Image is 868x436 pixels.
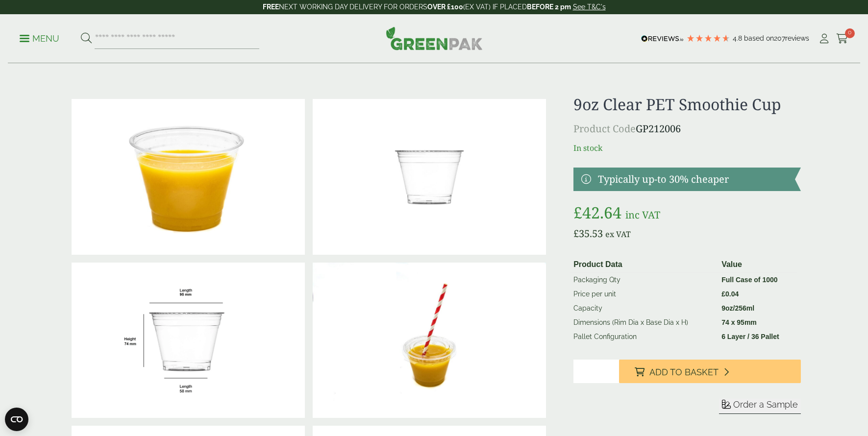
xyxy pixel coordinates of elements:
p: GP212006 [573,121,800,136]
div: 4.79 Stars [686,34,730,43]
strong: 9oz/256ml [721,304,754,312]
span: 4.8 [733,34,744,42]
strong: BEFORE 2 pm [527,3,571,11]
span: £ [573,202,582,223]
span: Order a Sample [733,399,798,410]
a: Menu [20,33,59,43]
strong: 6 Layer / 36 Pallet [721,333,779,340]
img: 9oz PET Smoothie Cup With Orange Juice And Flat Lid With Straw Slot [313,263,546,418]
span: 0 [845,28,855,38]
img: 9oz Clear PET Smoothie Cup 0 [313,99,546,255]
span: Product Code [573,122,636,135]
bdi: 35.53 [573,227,603,240]
p: Menu [20,33,59,45]
span: Add to Basket [649,367,719,378]
span: 207 [774,34,785,42]
strong: Full Case of 1000 [721,276,777,284]
button: Order a Sample [719,399,801,414]
span: ex VAT [605,229,631,240]
img: GreenPak Supplies [386,26,483,50]
p: In stock [573,142,800,154]
span: inc VAT [625,208,660,221]
h1: 9oz Clear PET Smoothie Cup [573,95,800,114]
span: reviews [785,34,809,42]
button: Add to Basket [619,360,801,383]
button: Open CMP widget [5,408,28,431]
bdi: 42.64 [573,202,621,223]
strong: 74 x 95mm [721,318,757,326]
span: Based on [744,34,774,42]
td: Pallet Configuration [570,330,718,344]
strong: FREE [263,3,279,11]
td: Price per unit [570,287,718,301]
th: Value [718,257,796,273]
img: 9oz Smoothie [72,263,305,418]
span: £ [573,227,579,240]
img: 9oz PET Smoothie Cup With Orange Juice [72,99,305,255]
td: Packaging Qty [570,273,718,288]
a: See T&C's [573,3,606,11]
strong: OVER £100 [427,3,463,11]
td: Dimensions (Rim Dia x Base Dia x H) [570,315,718,330]
bdi: 0.04 [721,290,739,298]
td: Capacity [570,301,718,315]
img: REVIEWS.io [641,35,684,42]
i: My Account [818,34,830,44]
th: Product Data [570,257,718,273]
span: £ [721,290,725,298]
i: Cart [836,34,848,44]
a: 0 [836,31,848,46]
